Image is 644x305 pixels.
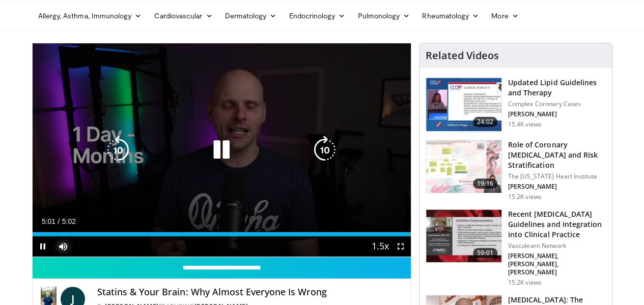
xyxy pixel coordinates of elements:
a: Endocrinology [283,6,351,26]
button: Mute [53,236,73,257]
span: 24:02 [473,117,497,127]
a: Rheumatology [416,6,485,26]
img: 77f671eb-9394-4acc-bc78-a9f077f94e00.150x105_q85_crop-smart_upscale.jpg [426,78,501,131]
h3: Role of Coronary [MEDICAL_DATA] and Risk Stratification [508,140,606,170]
h4: Related Videos [426,49,499,62]
p: 15.2K views [508,193,542,201]
span: 19:16 [473,179,497,189]
p: The [US_STATE] Heart Institute [508,172,606,181]
p: 15.4K views [508,120,542,129]
a: Dermatology [219,6,283,26]
button: Playback Rate [370,236,390,257]
a: Pulmonology [351,6,416,26]
a: More [485,6,524,26]
p: [PERSON_NAME], [PERSON_NAME], [PERSON_NAME] [508,252,606,276]
a: 59:01 Recent [MEDICAL_DATA] Guidelines and Integration into Clinical Practice Vasculearn Network ... [426,209,606,287]
p: [PERSON_NAME] [508,183,606,191]
p: Vasculearn Network [508,242,606,250]
span: / [58,217,60,225]
a: Cardiovascular [148,6,218,26]
a: 24:02 Updated Lipid Guidelines and Therapy Complex Coronary Cases [PERSON_NAME] 15.4K views [426,78,606,132]
a: 19:16 Role of Coronary [MEDICAL_DATA] and Risk Stratification The [US_STATE] Heart Institute [PER... [426,140,606,201]
button: Pause [33,236,53,257]
span: 5:02 [62,217,76,225]
span: 59:01 [473,248,497,258]
p: [PERSON_NAME] [508,110,606,118]
p: 15.2K views [508,278,542,287]
h3: Recent [MEDICAL_DATA] Guidelines and Integration into Clinical Practice [508,209,606,240]
span: 5:01 [42,217,55,225]
p: Complex Coronary Cases [508,100,606,108]
div: Progress Bar [33,232,411,236]
h3: Updated Lipid Guidelines and Therapy [508,78,606,98]
img: 87825f19-cf4c-4b91-bba1-ce218758c6bb.150x105_q85_crop-smart_upscale.jpg [426,210,501,263]
video-js: Video Player [33,43,411,257]
button: Fullscreen [390,236,411,257]
h4: Statins & Your Brain: Why Almost Everyone Is Wrong [97,287,402,298]
img: 1efa8c99-7b8a-4ab5-a569-1c219ae7bd2c.150x105_q85_crop-smart_upscale.jpg [426,140,501,193]
a: Allergy, Asthma, Immunology [32,6,148,26]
